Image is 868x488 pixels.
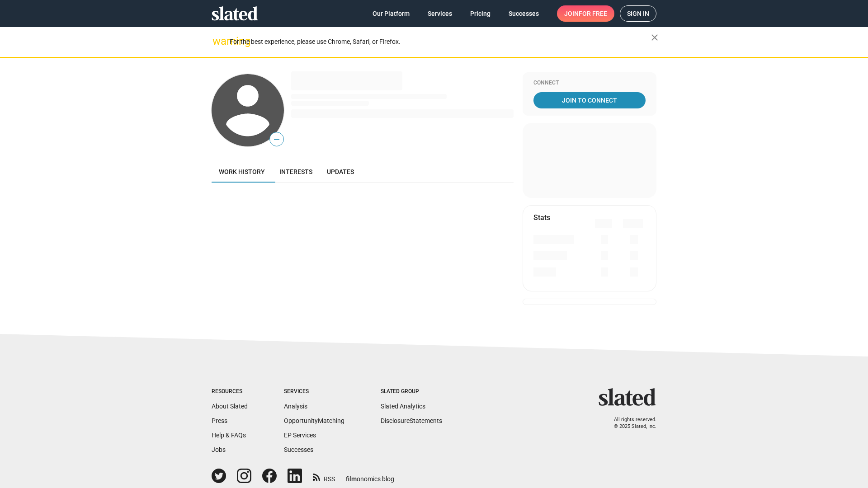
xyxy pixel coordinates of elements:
a: Interests [272,161,320,183]
a: Joinfor free [557,5,614,22]
span: Updates [327,168,354,175]
a: Our Platform [365,5,417,22]
div: Resources [212,388,248,395]
a: DisclosureStatements [381,417,442,424]
span: Work history [219,168,265,175]
span: Join To Connect [535,92,644,108]
a: Pricing [463,5,498,22]
span: for free [579,5,607,22]
a: Successes [501,5,546,22]
span: Pricing [470,5,491,22]
mat-card-title: Stats [533,213,550,222]
a: Successes [284,446,313,453]
a: EP Services [284,432,316,439]
mat-icon: warning [212,36,223,47]
div: Slated Group [381,388,442,395]
a: OpportunityMatching [284,417,344,424]
a: RSS [313,469,335,483]
span: Successes [509,5,539,22]
span: film [346,475,357,483]
a: Join To Connect [533,92,646,108]
a: Jobs [212,446,226,453]
a: Work history [212,161,272,183]
a: Services [420,5,459,22]
a: Press [212,417,227,424]
span: Join [564,5,607,22]
p: All rights reserved. © 2025 Slated, Inc. [604,417,656,430]
a: About Slated [212,403,248,410]
span: Sign in [627,6,649,21]
div: Connect [533,80,646,87]
a: filmonomics blog [346,468,394,483]
span: Interests [279,168,312,175]
a: Help & FAQs [212,432,246,439]
span: Services [428,5,452,22]
a: Slated Analytics [381,403,425,410]
div: Services [284,388,344,395]
div: For the best experience, please use Chrome, Safari, or Firefox. [230,36,651,48]
mat-icon: close [649,32,660,43]
span: — [270,134,283,145]
a: Updates [320,161,361,183]
a: Analysis [284,403,307,410]
span: Our Platform [373,5,410,22]
a: Sign in [620,5,656,22]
